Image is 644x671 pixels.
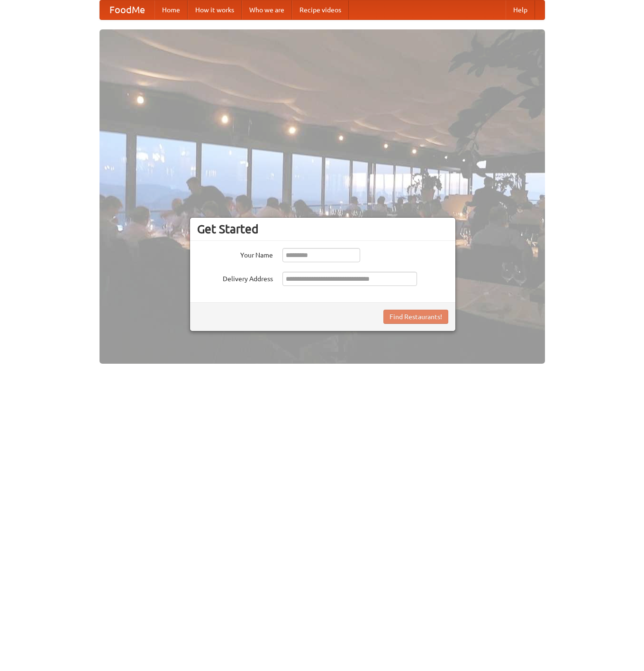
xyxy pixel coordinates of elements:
[242,0,292,19] a: Who we are
[383,310,448,324] button: Find Restaurants!
[188,0,242,19] a: How it works
[292,0,349,19] a: Recipe videos
[506,0,535,19] a: Help
[197,272,273,284] label: Delivery Address
[197,222,448,236] h3: Get Started
[197,248,273,260] label: Your Name
[154,0,188,19] a: Home
[100,0,154,19] a: FoodMe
